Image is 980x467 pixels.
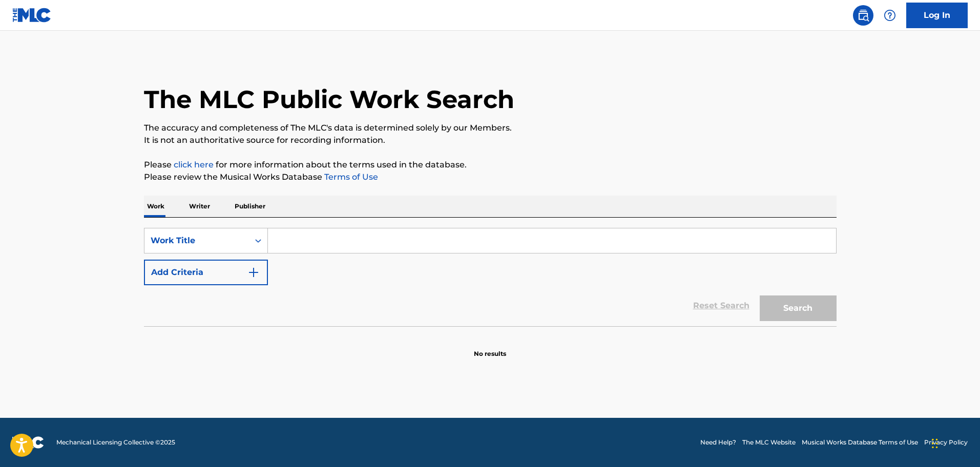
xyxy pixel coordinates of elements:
[144,159,837,171] p: Please for more information about the terms used in the database.
[247,266,260,279] img: 9d2ae6d4665cec9f34b9.svg
[700,438,736,447] a: Need Help?
[232,196,268,217] p: Publisher
[322,172,378,182] a: Terms of Use
[929,418,980,467] iframe: Chat Widget
[906,3,968,28] a: Log In
[144,122,837,134] p: The accuracy and completeness of The MLC's data is determined solely by our Members.
[174,160,214,169] a: click here
[186,196,213,217] p: Writer
[12,8,52,23] img: MLC Logo
[144,84,514,115] h1: The MLC Public Work Search
[802,438,918,447] a: Musical Works Database Terms of Use
[144,260,268,285] button: Add Criteria
[56,438,175,447] span: Mechanical Licensing Collective © 2025
[474,337,506,358] p: No results
[880,5,900,26] div: Help
[853,5,873,26] a: Public Search
[884,9,896,22] img: help
[151,235,243,247] div: Work Title
[144,134,837,146] p: It is not an authoritative source for recording information.
[932,428,938,459] div: Arrastrar
[12,436,44,449] img: logo
[742,438,796,447] a: The MLC Website
[924,438,968,447] a: Privacy Policy
[929,418,980,467] div: Widget de chat
[144,228,837,326] form: Search Form
[144,171,837,183] p: Please review the Musical Works Database
[144,196,168,217] p: Work
[857,9,869,22] img: search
